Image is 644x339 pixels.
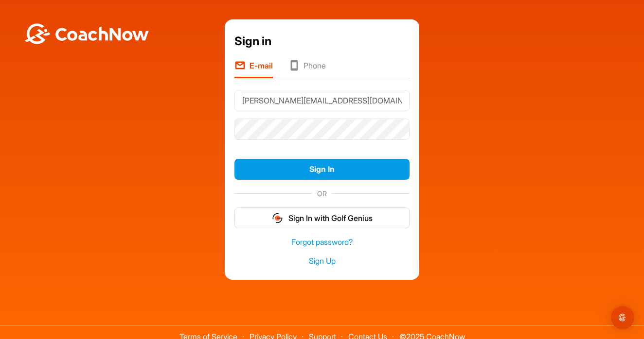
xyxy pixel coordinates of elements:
[23,23,150,44] img: BwLJSsUCoWCh5upNqxVrqldRgqLPVwmV24tXu5FoVAoFEpwwqQ3VIfuoInZCoVCoTD4vwADAC3ZFMkVEQFDAAAAAElFTkSuQmCC
[234,90,410,111] input: E-mail
[234,159,410,180] button: Sign In
[611,306,634,329] div: Open Intercom Messenger
[271,212,284,224] img: gg_logo
[234,33,410,50] div: Sign in
[234,207,410,228] button: Sign In with Golf Genius
[234,255,410,267] a: Sign Up
[288,60,326,78] li: Phone
[234,60,273,78] li: E-mail
[234,237,410,248] a: Forgot password?
[312,188,332,199] span: OR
